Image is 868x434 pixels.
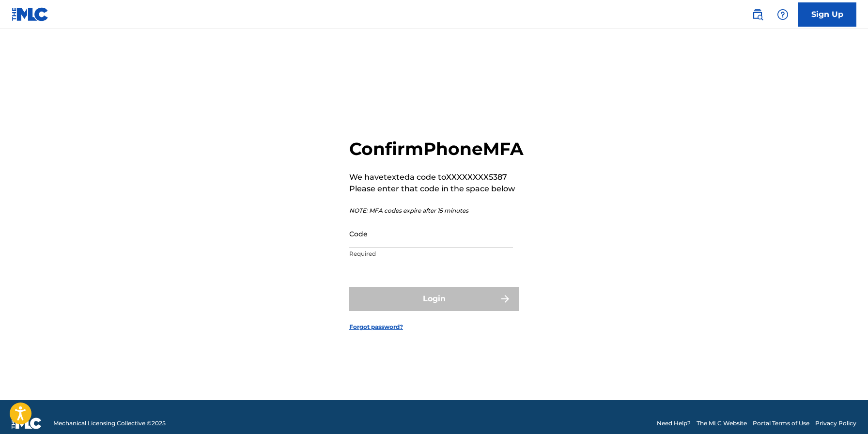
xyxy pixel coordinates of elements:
a: Public Search [748,5,767,24]
p: We have texted a code to XXXXXXXX5387 [349,171,524,183]
img: logo [12,418,42,429]
img: MLC Logo [12,7,49,21]
p: Required [349,249,513,258]
div: Help [773,5,792,24]
a: Sign Up [798,2,856,27]
img: help [777,9,789,20]
a: Forgot password? [349,323,403,331]
p: Please enter that code in the space below [349,183,524,195]
p: NOTE: MFA codes expire after 15 minutes [349,206,524,215]
h2: Confirm Phone MFA [349,138,524,160]
a: Portal Terms of Use [753,419,809,428]
a: Privacy Policy [815,419,856,428]
a: Need Help? [657,419,691,428]
a: The MLC Website [697,419,747,428]
img: search [752,9,763,20]
span: Mechanical Licensing Collective © 2025 [53,419,166,428]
